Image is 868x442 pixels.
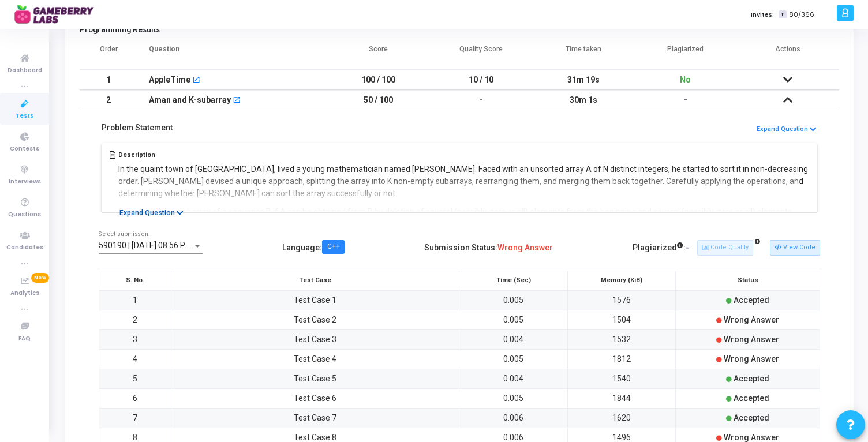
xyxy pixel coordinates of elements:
td: 0.006 [459,408,567,428]
td: Test Case 5 [171,369,459,388]
span: Accepted [734,295,769,305]
span: Interviews [9,177,41,187]
mat-icon: open_in_new [192,77,200,85]
div: AppleTime [149,70,190,89]
th: Question [137,38,327,70]
span: Dashboard [8,66,42,76]
td: 1540 [567,369,675,388]
span: FAQ [18,334,31,344]
span: Contests [10,144,39,154]
td: 5 [99,369,171,388]
td: 1576 [567,290,675,310]
td: 31m 19s [532,70,634,90]
span: Wrong Answer [724,433,779,442]
td: 2 [99,310,171,329]
td: 0.005 [459,310,567,329]
p: In the quaint town of [GEOGRAPHIC_DATA], lived a young mathematician named [PERSON_NAME]. Faced w... [118,163,810,200]
td: Test Case 1 [171,290,459,310]
span: Analytics [10,289,39,298]
th: Time (Sec) [459,271,567,290]
div: Submission Status: [424,238,553,257]
span: - [684,95,687,104]
span: Wrong Answer [724,315,779,324]
td: 7 [99,408,171,428]
td: 1 [99,290,171,310]
h5: Problem Statement [102,123,173,133]
td: 1 [80,70,137,90]
span: - [686,243,689,252]
button: View Code [770,240,820,255]
span: New [31,273,49,283]
span: Accepted [734,394,769,403]
td: 2 [80,90,137,110]
td: 30m 1s [532,90,634,110]
td: Test Case 3 [171,329,459,349]
td: - [429,90,532,110]
span: Candidates [6,243,43,253]
th: Actions [737,38,839,70]
td: Test Case 2 [171,310,459,329]
span: Wrong Answer [724,354,779,364]
h5: Programming Results [80,25,839,35]
td: 0.005 [459,349,567,369]
div: Plagiarized : [633,238,689,257]
td: Test Case 4 [171,349,459,369]
td: 100 / 100 [327,70,429,90]
span: Accepted [734,374,769,383]
td: 0.004 [459,329,567,349]
td: 3 [99,329,171,349]
th: Quality Score [429,38,532,70]
td: Test Case 6 [171,388,459,408]
span: Tests [16,111,33,121]
h5: Description [118,151,810,159]
td: 1532 [567,329,675,349]
span: No [680,75,691,84]
td: 1620 [567,408,675,428]
button: Code Quality [697,240,753,255]
span: Accepted [734,413,769,422]
label: Invites: [751,10,774,20]
button: Expand Question [756,124,817,135]
mat-icon: open_in_new [233,97,241,105]
td: 0.005 [459,290,567,310]
div: Language : [282,238,345,257]
span: Questions [8,210,41,220]
td: 4 [99,349,171,369]
th: Plagiarized [634,38,736,70]
button: Expand Question [113,207,190,219]
td: 0.005 [459,388,567,408]
td: 10 / 10 [429,70,532,90]
span: 590190 | [DATE] 08:56 PM IST (Best) [99,241,230,250]
td: 6 [99,388,171,408]
span: 80/366 [789,10,814,20]
th: Status [676,271,820,290]
td: 1504 [567,310,675,329]
td: Test Case 7 [171,408,459,428]
div: Aman and K-subarray [149,91,231,110]
td: 0.004 [459,369,567,388]
span: T [779,10,786,19]
td: 50 / 100 [327,90,429,110]
th: Memory (KiB) [567,271,675,290]
span: Wrong Answer [724,335,779,344]
div: C++ [327,244,340,250]
img: logo [14,3,101,26]
th: Test Case [171,271,459,290]
th: Time taken [532,38,634,70]
th: Score [327,38,429,70]
td: 1844 [567,388,675,408]
span: Wrong Answer [497,243,553,252]
th: Order [80,38,137,70]
th: S. No. [99,271,171,290]
td: 1812 [567,349,675,369]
